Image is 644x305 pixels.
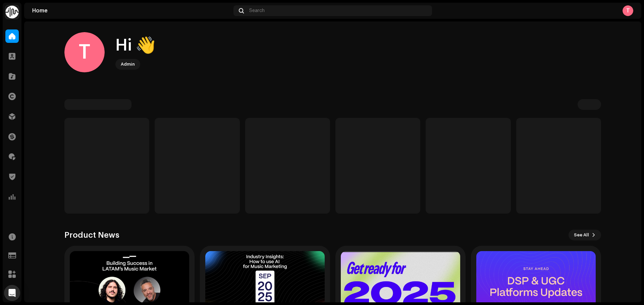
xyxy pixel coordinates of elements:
div: Hi 👋 [115,35,156,56]
div: Admin [121,60,135,68]
h3: Product News [64,230,119,240]
button: See All [569,230,601,240]
span: Search [249,8,265,13]
img: 0f74c21f-6d1c-4dbc-9196-dbddad53419e [5,5,19,19]
div: Home [32,8,231,13]
div: T [64,32,105,72]
span: See All [574,228,589,242]
div: T [623,5,633,16]
div: Open Intercom Messenger [4,285,20,301]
